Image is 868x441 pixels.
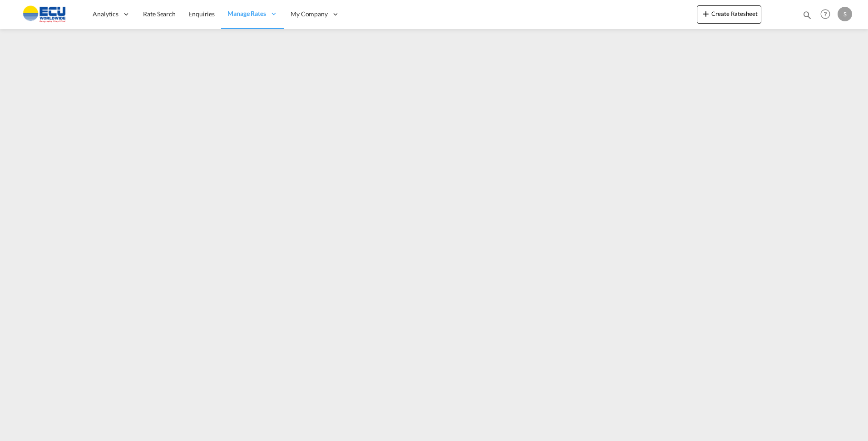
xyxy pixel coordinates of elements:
[818,6,838,23] div: Help
[93,10,118,19] span: Analytics
[697,5,761,24] button: icon-plus 400-fgCreate Ratesheet
[143,10,176,18] span: Rate Search
[838,7,852,21] div: S
[700,8,711,19] md-icon: icon-plus 400-fg
[291,10,328,19] span: My Company
[802,10,812,24] div: icon-magnify
[188,10,215,18] span: Enquiries
[818,6,833,22] span: Help
[802,10,812,20] md-icon: icon-magnify
[14,4,75,24] img: 6cccb1402a9411edb762cf9624ab9cda.png
[227,9,266,18] span: Manage Rates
